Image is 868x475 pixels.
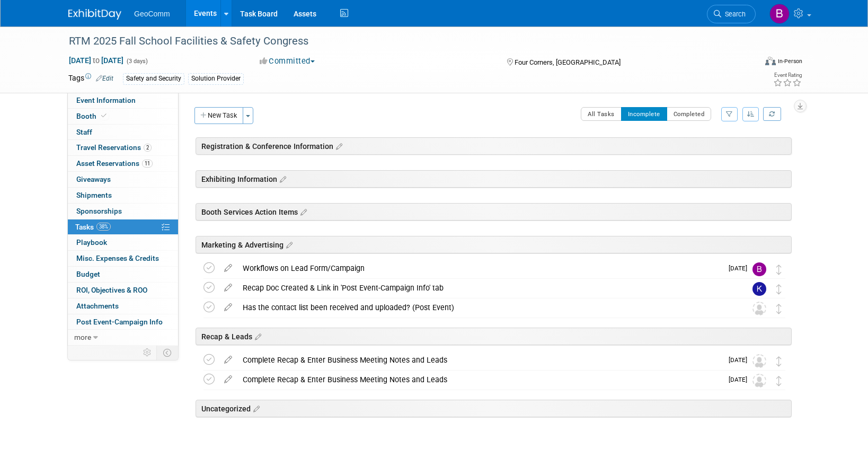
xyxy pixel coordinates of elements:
img: ExhibitDay [68,9,121,20]
span: [DATE] [729,376,752,383]
span: 11 [142,160,153,168]
div: Has the contact list been received and uploaded? (Post Event) [237,298,731,316]
div: Recap & Leads [196,328,792,345]
button: Completed [667,107,712,121]
span: [DATE] [729,265,752,272]
i: Move task [776,304,782,314]
img: Format-Inperson.png [765,57,776,65]
a: Attachments [68,298,178,314]
button: New Task [194,107,243,124]
span: Booth [76,112,109,120]
div: Registration & Conference Information [196,137,792,155]
div: Complete Recap & Enter Business Meeting Notes and Leads [237,371,722,389]
span: [DATE] [729,356,752,364]
a: Playbook [68,235,178,250]
button: Incomplete [621,107,667,121]
td: Tags [68,73,113,85]
span: GeoComm [134,10,170,18]
a: Tasks38% [68,219,178,235]
span: Giveaways [76,175,111,183]
a: Edit sections [284,239,293,250]
a: Staff [68,125,178,140]
i: Booth reservation complete [101,113,107,119]
div: In-Person [777,57,802,65]
a: ROI, Objectives & ROO [68,283,178,298]
span: Asset Reservations [76,159,153,168]
a: Edit [96,75,113,82]
i: Move task [776,265,782,275]
button: All Tasks [581,107,622,121]
span: Shipments [76,191,112,199]
span: Staff [76,128,92,136]
div: Complete Recap & Enter Business Meeting Notes and Leads [237,351,722,369]
a: Budget [68,267,178,282]
a: more [68,330,178,345]
a: Travel Reservations2 [68,140,178,155]
i: Move task [776,284,782,294]
img: Kelsey Winter [752,282,766,296]
a: Misc. Expenses & Credits [68,251,178,266]
a: Search [707,5,756,23]
span: Four Corners, [GEOGRAPHIC_DATA] [515,58,621,66]
div: Workflows on Lead Form/Campaign [237,259,722,277]
div: Safety and Security [123,73,184,84]
span: Budget [76,270,100,278]
img: Bailey Woommavovah [769,4,790,24]
a: edit [219,355,237,365]
a: Booth [68,109,178,124]
button: Committed [256,56,319,67]
a: Sponsorships [68,204,178,219]
div: Uncategorized [196,400,792,417]
img: Unassigned [752,374,766,388]
div: Solution Provider [188,73,244,84]
a: Post Event-Campaign Info [68,314,178,330]
i: Move task [776,356,782,366]
a: edit [219,303,237,312]
span: Travel Reservations [76,143,152,152]
span: Misc. Expenses & Credits [76,254,159,262]
span: to [91,56,101,65]
span: Tasks [75,223,111,231]
span: Event Information [76,96,136,104]
span: ROI, Objectives & ROO [76,286,147,294]
img: Unassigned [752,302,766,315]
a: Giveaways [68,172,178,187]
span: (3 days) [126,58,148,65]
a: edit [219,375,237,384]
a: edit [219,283,237,293]
span: Post Event-Campaign Info [76,318,163,326]
a: Refresh [763,107,781,121]
img: Bailey Woommavovah [752,262,766,276]
span: Attachments [76,302,119,310]
div: Booth Services Action Items [196,203,792,221]
span: Search [721,10,746,18]
a: Asset Reservations11 [68,156,178,171]
a: Edit sections [252,331,261,341]
a: Event Information [68,93,178,108]
a: Shipments [68,188,178,203]
td: Toggle Event Tabs [157,346,179,359]
a: Edit sections [298,206,307,217]
div: Event Rating [773,73,802,78]
td: Personalize Event Tab Strip [138,346,157,359]
span: more [74,333,91,341]
i: Move task [776,376,782,386]
a: Edit sections [251,403,260,414]
div: Recap Doc Created & Link in 'Post Event-Campaign Info' tab [237,279,731,297]
div: RTM 2025 Fall School Facilities & Safety Congress [65,32,740,51]
span: 2 [144,144,152,152]
span: Sponsorships [76,207,122,215]
div: Exhibiting Information [196,170,792,188]
span: [DATE] [DATE] [68,56,124,65]
a: Edit sections [333,140,342,151]
span: Playbook [76,238,107,247]
div: Marketing & Advertising [196,236,792,253]
span: 38% [96,223,111,231]
a: Edit sections [277,173,286,184]
a: edit [219,263,237,273]
div: Event Format [693,55,802,71]
img: Unassigned [752,354,766,368]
